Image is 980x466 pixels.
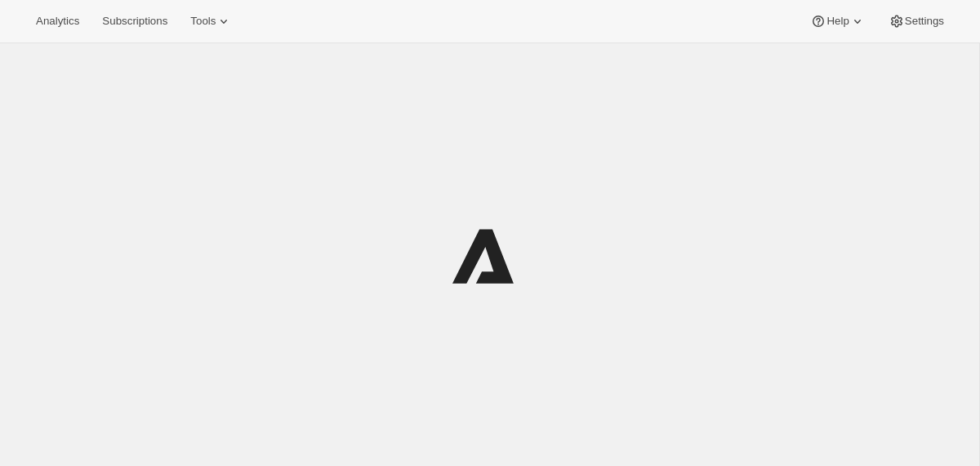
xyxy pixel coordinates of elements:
button: Tools [180,10,242,33]
button: Analytics [26,10,89,33]
span: Settings [905,15,944,28]
button: Subscriptions [92,10,177,33]
span: Subscriptions [102,15,167,28]
span: Analytics [36,15,79,28]
span: Help [826,15,849,28]
button: Help [800,10,875,33]
button: Settings [879,10,954,33]
span: Tools [190,15,216,28]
